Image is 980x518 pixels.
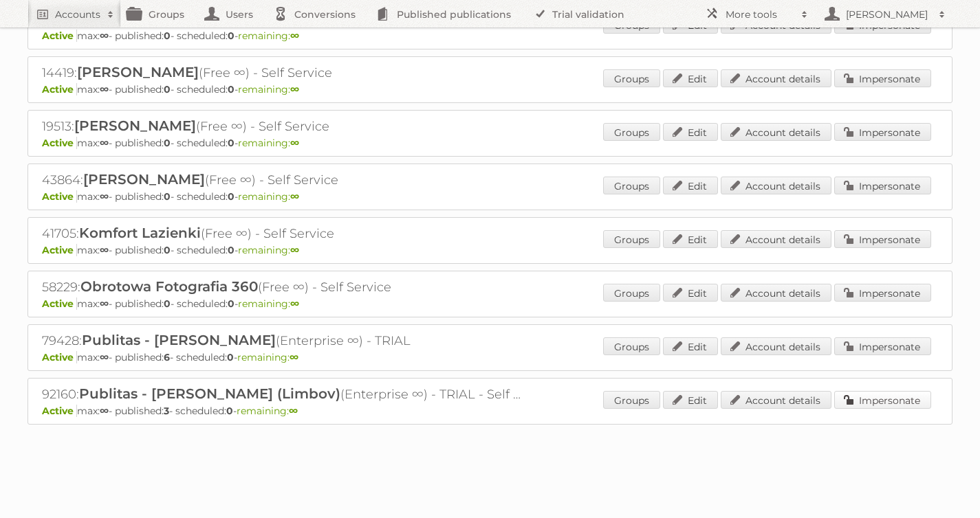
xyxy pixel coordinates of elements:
a: Edit [663,337,718,355]
h2: 79428: (Enterprise ∞) - TRIAL [42,332,523,350]
a: Groups [603,177,660,194]
a: Impersonate [834,337,931,355]
p: max: - published: - scheduled: - [42,244,938,256]
strong: 0 [228,83,235,95]
a: Edit [663,69,718,87]
strong: 0 [164,83,171,95]
a: Groups [603,69,660,87]
span: Active [42,137,77,149]
strong: 0 [164,190,171,203]
strong: 0 [164,137,171,149]
p: max: - published: - scheduled: - [42,405,938,417]
a: Edit [663,177,718,194]
strong: ∞ [100,30,109,42]
span: Publitas - [PERSON_NAME] (Limbov) [79,385,340,402]
span: [PERSON_NAME] [77,64,199,80]
a: Groups [603,337,660,355]
a: Edit [663,391,718,409]
strong: 0 [228,137,235,149]
h2: Accounts [55,8,100,21]
span: Obrotowa Fotografia 360 [80,278,258,295]
strong: ∞ [290,190,299,203]
strong: 0 [228,190,235,203]
a: Impersonate [834,284,931,302]
a: Account details [721,177,831,194]
strong: 0 [164,244,171,256]
a: Account details [721,69,831,87]
span: Active [42,405,77,417]
a: Groups [603,391,660,409]
span: Active [42,244,77,256]
a: Groups [603,123,660,141]
strong: ∞ [100,297,109,310]
a: Impersonate [834,391,931,409]
strong: 0 [226,405,233,417]
span: [PERSON_NAME] [83,171,205,188]
span: remaining: [238,244,299,256]
strong: ∞ [100,405,109,417]
h2: 58229: (Free ∞) - Self Service [42,278,523,296]
strong: ∞ [290,297,299,310]
span: remaining: [238,297,299,310]
strong: 0 [164,30,171,42]
strong: 0 [227,351,234,363]
p: max: - published: - scheduled: - [42,137,938,149]
p: max: - published: - scheduled: - [42,351,938,363]
span: Active [42,297,77,310]
h2: 43864: (Free ∞) - Self Service [42,171,523,189]
strong: 0 [228,244,235,256]
span: Active [42,351,77,363]
strong: ∞ [100,83,109,95]
span: Komfort Lazienki [79,225,201,241]
span: remaining: [237,405,298,417]
a: Impersonate [834,69,931,87]
span: remaining: [237,351,298,363]
a: Account details [721,284,831,302]
strong: ∞ [100,190,109,203]
span: Active [42,83,77,95]
h2: 92160: (Enterprise ∞) - TRIAL - Self Service [42,385,523,403]
a: Account details [721,337,831,355]
span: remaining: [238,30,299,42]
a: Impersonate [834,123,931,141]
a: Edit [663,230,718,248]
strong: ∞ [289,405,298,417]
strong: 6 [164,351,170,363]
strong: ∞ [100,137,109,149]
strong: 3 [164,405,169,417]
p: max: - published: - scheduled: - [42,190,938,203]
a: Account details [721,123,831,141]
strong: 0 [164,297,171,310]
a: Groups [603,284,660,302]
h2: 14419: (Free ∞) - Self Service [42,64,523,82]
strong: ∞ [100,351,109,363]
span: Active [42,190,77,203]
a: Edit [663,284,718,302]
span: remaining: [238,83,299,95]
span: Publitas - [PERSON_NAME] [82,332,276,348]
strong: 0 [228,30,235,42]
strong: ∞ [290,244,299,256]
p: max: - published: - scheduled: - [42,83,938,95]
strong: ∞ [290,351,298,363]
strong: 0 [228,297,235,310]
a: Account details [721,230,831,248]
p: max: - published: - scheduled: - [42,30,938,42]
span: remaining: [238,137,299,149]
a: Account details [721,391,831,409]
h2: 19513: (Free ∞) - Self Service [42,117,523,135]
strong: ∞ [290,137,299,149]
a: Edit [663,123,718,141]
h2: [PERSON_NAME] [842,8,932,21]
span: remaining: [238,190,299,203]
strong: ∞ [100,244,109,256]
a: Impersonate [834,230,931,248]
a: Impersonate [834,177,931,194]
span: Active [42,30,77,42]
h2: More tools [726,8,794,21]
h2: 41705: (Free ∞) - Self Service [42,225,523,243]
span: [PERSON_NAME] [74,117,196,134]
p: max: - published: - scheduled: - [42,297,938,310]
strong: ∞ [290,30,299,42]
a: Groups [603,230,660,248]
